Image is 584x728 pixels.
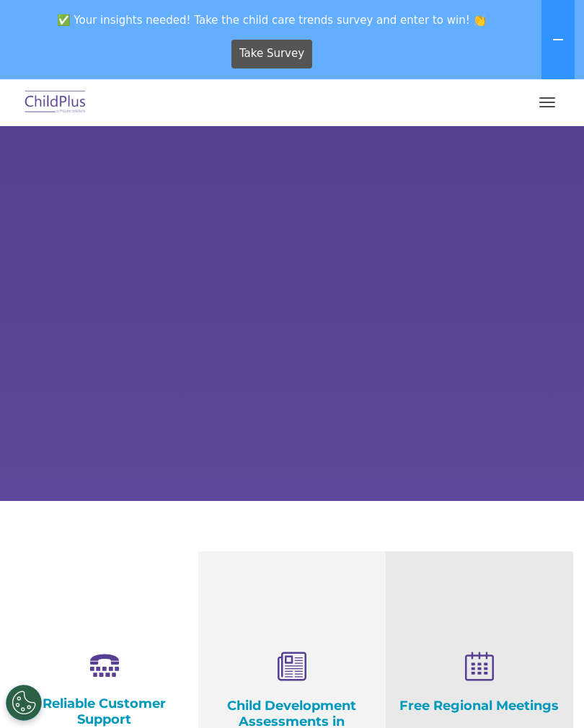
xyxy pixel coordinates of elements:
[397,698,562,714] h4: Free Regional Meetings
[6,6,539,34] span: ✅ Your insights needed! Take the child care trends survey and enter to win! 👏
[22,86,89,120] img: ChildPlus by Procare Solutions
[6,685,42,721] button: Cookies Settings
[231,40,313,68] a: Take Survey
[22,696,187,727] h4: Reliable Customer Support
[239,41,304,66] span: Take Survey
